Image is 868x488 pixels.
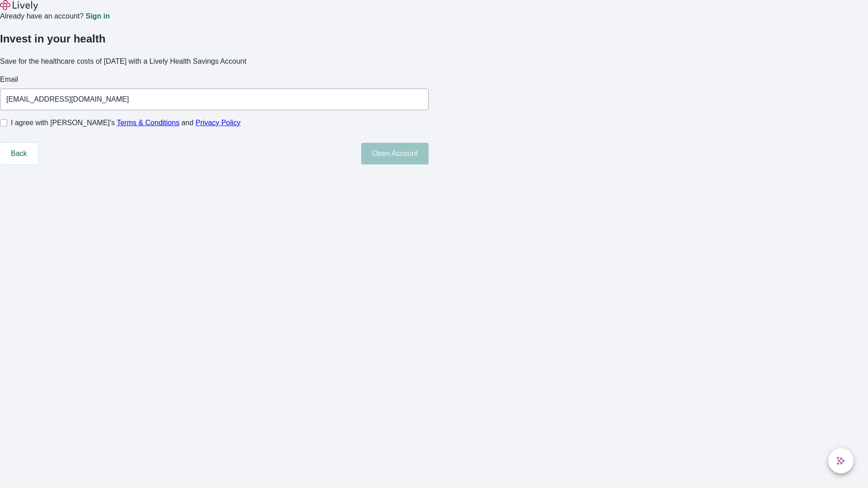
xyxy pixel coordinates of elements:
a: Sign in [85,13,109,20]
svg: Lively AI Assistant [836,456,845,465]
span: I agree with [PERSON_NAME]’s and [11,117,241,128]
button: chat [828,448,854,474]
a: Privacy Policy [196,119,241,127]
a: Terms & Conditions [117,119,179,127]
